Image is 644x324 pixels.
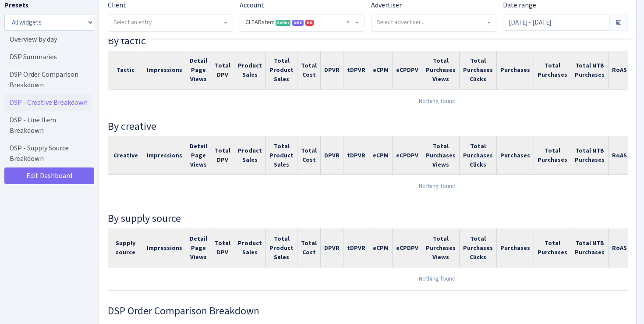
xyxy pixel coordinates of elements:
[143,136,186,175] th: Impressions
[497,228,534,267] th: Purchases
[422,136,460,175] th: Total Purchases Views
[108,136,143,175] th: Creative
[234,228,266,267] th: Product Sales
[346,18,349,27] span: Remove all items
[609,51,631,90] th: RoAS
[343,136,369,175] th: tDPVR
[234,136,266,175] th: Product Sales
[609,136,631,175] th: RoAS
[143,228,186,267] th: Impressions
[497,51,534,90] th: Purchases
[108,305,628,317] h3: Widget #36
[343,51,369,90] th: tDPVR
[377,18,425,26] span: Select advertiser...
[534,51,571,90] th: Total Purchases
[369,51,393,90] th: eCPM
[297,51,321,90] th: Total Cost
[113,18,152,26] span: Select an entry
[211,51,234,90] th: Total DPV
[609,228,631,267] th: RoAS
[305,20,314,26] span: US
[266,136,297,175] th: Total Product Sales
[321,136,343,175] th: DPVR
[266,51,297,90] th: Total Product Sales
[211,136,234,175] th: Total DPV
[245,18,354,27] span: CLEARstem <span class="badge badge-success">Seller</span><span class="badge badge-primary" data-t...
[108,51,143,90] th: Tactic
[108,228,143,267] th: Supply source
[571,136,609,175] th: Total NTB Purchases
[534,228,571,267] th: Total Purchases
[369,228,393,267] th: eCPM
[4,66,92,94] a: DSP Order Comparison Breakdown
[4,111,92,139] a: DSP - Line Item Breakdown
[143,51,186,90] th: Impressions
[211,228,234,267] th: Total DPV
[108,212,628,225] h4: By supply source
[186,51,211,90] th: Detail Page Views
[4,167,94,184] a: Edit Dashboard
[234,51,266,90] th: Product Sales
[297,136,321,175] th: Total Cost
[292,20,304,26] span: AMC
[4,31,92,48] a: Overview by day
[422,51,460,90] th: Total Purchases Views
[422,228,460,267] th: Total Purchases Views
[460,51,497,90] th: Total Purchases Clicks
[534,136,571,175] th: Total Purchases
[393,51,422,90] th: eCPDPV
[321,228,343,267] th: DPVR
[240,14,364,31] span: CLEARstem <span class="badge badge-success">Seller</span><span class="badge badge-primary" data-t...
[393,136,422,175] th: eCPDPV
[276,20,290,26] span: Seller
[393,228,422,267] th: eCPDPV
[186,228,211,267] th: Detail Page Views
[369,136,393,175] th: eCPM
[460,136,497,175] th: Total Purchases Clicks
[108,35,628,47] h4: By tactic
[297,228,321,267] th: Total Cost
[460,228,497,267] th: Total Purchases Clicks
[571,228,609,267] th: Total NTB Purchases
[571,51,609,90] th: Total NTB Purchases
[4,48,92,66] a: DSP Summaries
[186,136,211,175] th: Detail Page Views
[108,120,628,133] h4: By creative
[4,94,92,111] a: DSP - Creative Breakdown
[321,51,343,90] th: DPVR
[266,228,297,267] th: Total Product Sales
[497,136,534,175] th: Purchases
[343,228,369,267] th: tDPVR
[4,139,92,167] a: DSP - Supply Source Breakdown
